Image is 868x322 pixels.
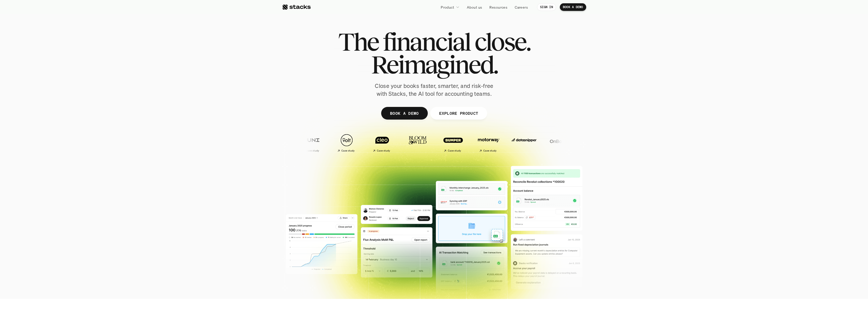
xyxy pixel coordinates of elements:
h2: Case study [306,149,319,152]
p: Product [441,5,454,10]
a: BOOK A DEMO [381,107,428,120]
span: financial [383,30,470,53]
a: Case study [437,131,470,154]
p: Resources [489,5,507,10]
a: EXPLORE PRODUCT [430,107,487,120]
h2: Case study [377,149,390,152]
span: The [338,30,378,53]
p: BOOK A DEMO [563,5,583,9]
a: Case study [366,131,399,154]
a: Case study [472,131,505,154]
a: SIGN IN [537,3,556,11]
a: Case study [330,131,363,154]
p: EXPLORE PRODUCT [439,109,478,117]
h2: Case study [483,149,496,152]
a: BOOK A DEMO [560,3,586,11]
p: Close your books faster, smarter, and risk-free with Stacks, the AI tool for accounting teams. [371,82,497,98]
h2: Case study [448,149,461,152]
a: Resources [486,3,510,12]
a: Careers [512,3,531,12]
p: BOOK A DEMO [390,109,419,117]
p: Careers [515,5,528,10]
p: About us [467,5,482,10]
a: Case study [295,131,328,154]
span: Reimagined. [371,53,497,76]
a: About us [464,3,485,12]
span: close. [474,30,530,53]
h2: Case study [341,149,355,152]
p: SIGN IN [540,5,553,9]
